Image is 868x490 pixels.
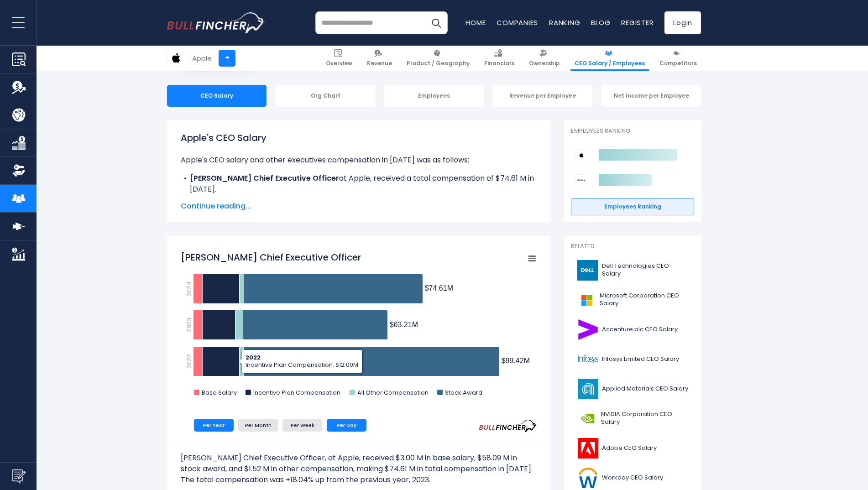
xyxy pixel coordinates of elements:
a: Accenture plc CEO Salary [571,317,694,342]
a: CEO Salary / Employees [570,46,649,71]
a: Microsoft Corporation CEO Salary [571,287,694,313]
text: Incentive Plan Compensation [253,388,340,397]
button: Search [425,11,448,34]
text: 2024 [185,281,193,297]
text: Base Salary [202,388,237,397]
img: Ownership [12,164,26,177]
div: Net Income per Employee [601,85,701,107]
text: 2022 [185,354,193,369]
img: DELL logo [576,260,599,281]
img: ACN logo [576,319,599,340]
img: MSFT logo [576,290,597,310]
span: Infosys Limited CEO Salary [602,355,679,363]
p: Apple's CEO salary and other executives compensation in [DATE] was as follows: [181,155,537,166]
a: Overview [322,46,356,71]
a: Infosys Limited CEO Salary [571,347,694,372]
span: NVIDIA Corporation CEO Salary [601,411,689,426]
p: [PERSON_NAME] Chief Executive Officer, at Apple, received $3.00 M in base salary, $58.09 M in sto... [181,453,537,474]
span: Financials [484,60,514,67]
p: Related [571,243,694,250]
a: Blog [591,18,610,27]
tspan: $63.21M [390,321,418,328]
text: Stock Award [445,388,482,397]
img: Apple competitors logo [575,149,587,161]
div: Org Chart [276,85,375,107]
a: Dell Technologies CEO Salary [571,258,694,283]
a: Applied Materials CEO Salary [571,376,694,401]
img: AMAT logo [576,379,599,399]
span: Applied Materials CEO Salary [602,385,688,393]
span: CEO Salary / Employees [575,60,645,67]
a: Competitors [655,46,701,71]
a: Go to homepage [167,12,265,33]
a: Login [664,11,701,34]
text: All Other Compensation [357,388,429,397]
img: bullfincher logo [167,12,265,33]
span: Revenue [367,60,392,67]
tspan: [PERSON_NAME] Chief Executive Officer [181,251,361,264]
li: Per Week [282,419,322,432]
tspan: $99.42M [502,357,530,365]
span: Product / Geography [407,60,470,67]
a: NVIDIA Corporation CEO Salary [571,406,694,431]
li: Per Day [327,419,366,432]
a: Register [621,18,654,27]
a: Adobe CEO Salary [571,436,694,461]
p: The total compensation was +18.04% up from the previous year, 2023. [181,474,537,485]
text: 2023 [185,318,193,332]
span: Continue reading... [181,201,537,212]
span: Adobe CEO Salary [602,444,657,452]
span: Ownership [529,60,560,67]
a: Financials [480,46,518,71]
img: NVDA logo [576,408,598,429]
img: WDAY logo [576,468,599,488]
span: Workday CEO Salary [602,474,663,482]
span: Dell Technologies CEO Salary [602,262,689,278]
svg: Tim Cook Chief Executive Officer [181,246,537,406]
b: [PERSON_NAME] Chief Executive Officer [190,173,339,183]
img: ADBE logo [576,438,599,459]
h1: Apple's CEO Salary [181,131,537,145]
div: Employees [384,85,484,107]
img: Sony Group Corporation competitors logo [575,174,587,186]
a: Companies [497,18,538,27]
a: Product / Geography [403,46,474,71]
li: at Apple, received a total compensation of $74.61 M in [DATE]. [181,173,537,195]
a: Employees Ranking [571,198,694,215]
li: Per Month [238,419,278,432]
a: + [219,50,235,67]
img: INFY logo [576,349,599,370]
a: Ranking [549,18,580,27]
tspan: $74.61M [425,284,453,292]
div: CEO Salary [167,85,267,107]
span: Microsoft Corporation CEO Salary [600,292,689,308]
img: AAPL logo [167,49,185,67]
span: Overview [326,60,352,67]
li: Per Year [194,419,234,432]
p: Employees Ranking [571,127,694,135]
div: Revenue per Employee [493,85,592,107]
div: Apple [192,53,212,63]
a: Revenue [363,46,396,71]
span: Accenture plc CEO Salary [602,326,678,334]
a: Home [465,18,486,27]
span: Competitors [659,60,697,67]
a: Ownership [525,46,564,71]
